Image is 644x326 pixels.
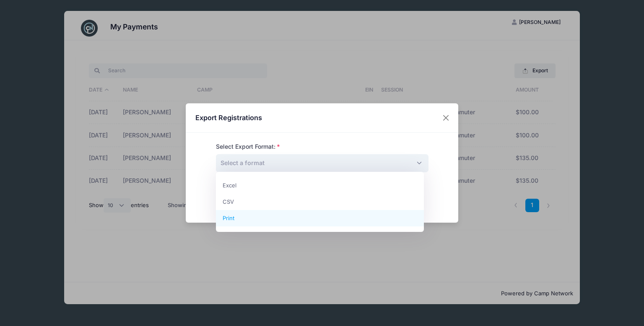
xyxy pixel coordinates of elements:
span: Select a format [221,159,265,166]
li: CSV [216,194,424,210]
label: Select Export Format: [216,142,280,151]
span: Select a format [221,158,265,167]
li: Print [216,210,424,226]
li: Excel [216,177,424,194]
span: Select a format [216,154,428,172]
button: Close [439,110,454,126]
h4: Export Registrations [195,113,262,123]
